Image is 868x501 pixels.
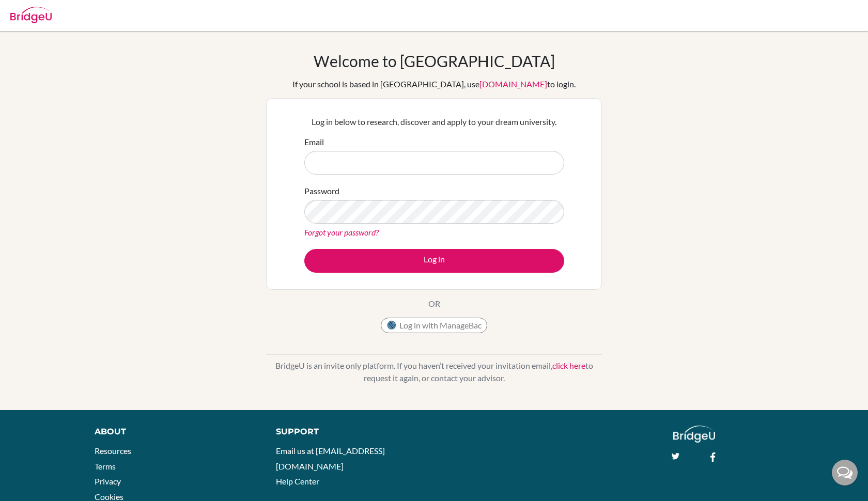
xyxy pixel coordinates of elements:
[304,185,339,197] label: Password
[276,476,319,486] a: Help Center
[552,361,585,370] a: click here
[673,426,715,443] img: logo_white@2x-f4f0deed5e89b7ecb1c2cc34c3e3d731f90f0f143d5ea2071677605dd97b5244.png
[479,79,547,89] a: [DOMAIN_NAME]
[276,426,423,438] div: Support
[10,7,52,23] img: Bridge-U
[22,7,54,17] span: 고객센터
[314,52,555,70] h1: Welcome to [GEOGRAPHIC_DATA]
[292,78,576,90] div: If your school is based in [GEOGRAPHIC_DATA], use to login.
[95,446,131,456] a: Resources
[304,136,324,148] label: Email
[95,476,121,486] a: Privacy
[95,426,253,438] div: About
[95,461,116,471] a: Terms
[266,359,602,384] p: BridgeU is an invite only platform. If you haven’t received your invitation email, to request it ...
[381,318,487,333] button: Log in with ManageBac
[304,249,564,273] button: Log in
[304,227,379,237] a: Forgot your password?
[276,446,385,471] a: Email us at [EMAIL_ADDRESS][DOMAIN_NAME]
[428,298,440,310] p: OR
[304,116,564,128] p: Log in below to research, discover and apply to your dream university.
